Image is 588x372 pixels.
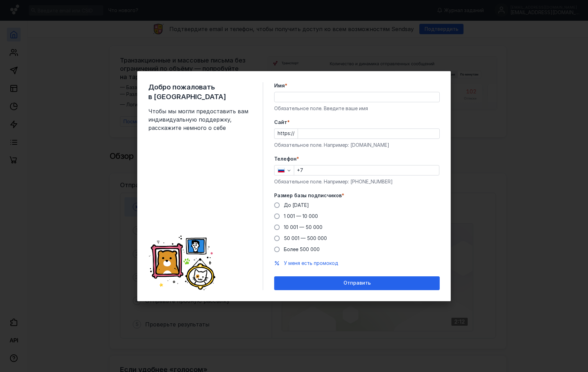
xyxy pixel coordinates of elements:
[274,142,440,149] div: Обязательное поле. Например: [DOMAIN_NAME]
[284,202,309,208] span: До [DATE]
[284,260,338,266] span: У меня есть промокод
[274,105,440,112] div: Обязательное поле. Введите ваше имя
[274,155,297,162] span: Телефон
[284,235,327,241] span: 50 001 — 500 000
[284,213,318,219] span: 1 001 — 10 000
[284,224,322,230] span: 10 001 — 50 000
[274,119,287,126] span: Cайт
[343,280,371,286] span: Отправить
[148,82,252,102] span: Добро пожаловать в [GEOGRAPHIC_DATA]
[274,192,342,199] span: Размер базы подписчиков
[274,276,440,290] button: Отправить
[284,260,338,267] button: У меня есть промокод
[274,82,285,89] span: Имя
[274,178,440,185] div: Обязательное поле. Например: [PHONE_NUMBER]
[284,246,320,252] span: Более 500 000
[148,107,252,132] span: Чтобы мы могли предоставить вам индивидуальную поддержку, расскажите немного о себе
